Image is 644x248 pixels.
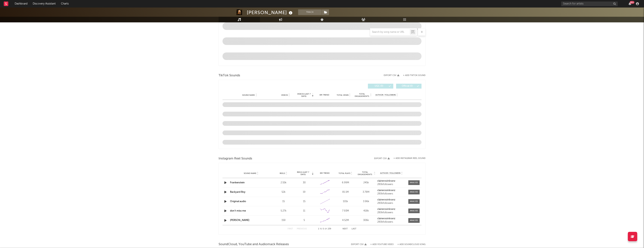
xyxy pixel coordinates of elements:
[295,209,314,213] div: 11
[325,228,327,230] span: of
[357,218,376,222] div: 306k
[393,157,425,159] button: + Add Instagram Reel Sound
[377,217,395,220] strong: clairerosinkranz
[357,190,376,194] div: 3.78M
[370,85,388,87] span: UGC ( 0 )
[274,181,293,185] div: 2.55k
[357,171,373,176] span: Total Engagements
[219,73,240,78] span: TikTok Sounds
[320,228,322,230] span: to
[295,190,314,194] div: 19
[230,181,245,184] a: Frankenstein
[377,221,406,223] div: 280k followers
[296,93,311,97] span: Videos (last 7 days)
[280,172,285,174] span: Reels
[377,189,406,192] a: clairerosinkranz
[298,9,322,15] button: Track
[384,74,399,77] button: Export CSV
[336,200,355,203] div: 101k
[380,172,400,174] span: Author / Followers
[230,191,245,193] a: Backyard Boy
[377,208,406,211] a: clairerosinkranz
[351,243,367,246] button: Export CSV
[357,209,376,213] div: 418k
[377,180,406,182] a: clairerosinkranz
[219,242,289,247] span: SoundCloud, YouTube and Audiomack Releases
[337,94,349,96] span: Total Views
[377,211,406,214] div: 280k followers
[354,93,370,97] span: Total Engagements
[314,227,335,231] div: 1 5 239
[244,172,256,174] span: Sound Name
[390,157,425,159] div: + Add Instagram Reel Sound
[399,85,416,87] span: Official ( 0 )
[336,218,355,222] div: 4.52M
[377,217,406,220] a: clairerosinkranz
[297,228,307,230] button: Previous
[274,218,293,222] div: 159
[377,199,406,201] a: clairerosinkranz
[339,172,350,174] span: Total Plays
[394,243,425,246] button: + Add SoundCloud Song
[377,199,395,201] strong: clairerosinkranz
[230,200,246,203] a: Original audio
[561,2,618,6] input: Search for artists
[370,31,410,34] input: Search by song name or URL
[316,94,333,96] div: 6M Trend
[343,228,348,230] button: Next
[281,94,288,96] span: Videos
[377,193,406,195] div: 280k followers
[357,200,376,203] div: 3.96k
[374,157,390,160] button: Export CSV
[352,228,356,230] button: Last
[242,94,255,96] span: Sound Name
[230,210,246,212] a: don't miss me
[397,243,425,246] button: + Add SoundCloud Song
[274,190,293,194] div: 52k
[630,1,634,4] div: 99 +
[336,181,355,185] div: 6.99M
[396,84,421,89] button: Official(0)
[629,2,631,5] button: 99+
[288,228,293,230] button: First
[377,183,406,186] div: 280k followers
[336,209,355,213] div: 7.93M
[377,202,406,205] div: 280k followers
[403,74,425,77] button: + Add TikTok Sound
[295,200,314,203] div: 15
[370,243,394,246] button: + Add YouTube Video
[357,181,376,185] div: 245k
[315,172,334,175] div: 6M Trend
[295,218,314,222] div: 5
[247,9,293,16] div: [PERSON_NAME]
[336,190,355,194] div: 81.1M
[367,243,394,246] div: + Add YouTube Video
[295,181,314,185] div: 30
[377,208,395,210] strong: clairerosinkranz
[399,74,425,77] button: + Add TikTok Sound
[295,171,311,176] span: Reels (last 7 days)
[274,209,293,213] div: 5.27k
[377,189,395,192] strong: clairerosinkranz
[377,180,395,182] strong: clairerosinkranz
[368,84,393,89] button: UGC(0)
[219,156,252,161] span: Instagram Reel Sounds
[375,94,396,96] span: Author / Followers
[230,219,249,221] a: [PERSON_NAME]
[274,200,293,203] div: 15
